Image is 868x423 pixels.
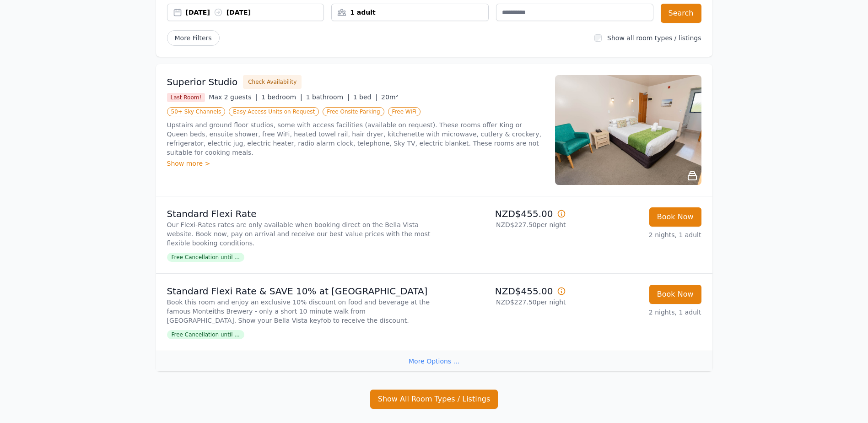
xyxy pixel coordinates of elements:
button: Check Availability [243,75,302,89]
p: 2 nights, 1 adult [573,308,701,317]
p: Book this room and enjoy an exclusive 10% discount on food and beverage at the famous Monteiths B... [167,298,431,325]
span: Free WiFi [388,107,421,116]
h3: Superior Studio [167,76,238,88]
span: 1 bed | [353,93,377,101]
div: 1 adult [332,8,488,17]
p: NZD$455.00 [438,207,566,220]
p: Our Flexi-Rates rates are only available when booking direct on the Bella Vista website. Book now... [167,220,431,248]
span: 1 bedroom | [261,93,302,101]
span: Free Cancellation until ... [167,253,244,262]
span: Free Cancellation until ... [167,330,244,339]
p: NZD$227.50 per night [438,220,566,229]
div: More Options ... [156,351,712,371]
div: Show more > [167,159,544,168]
span: Easy-Access Units on Request [229,107,319,116]
span: 1 bathroom | [306,93,350,101]
p: 2 nights, 1 adult [573,230,701,239]
p: Upstairs and ground floor studios, some with access facilities (available on request). These room... [167,120,544,157]
span: 50+ Sky Channels [167,107,226,116]
p: NZD$455.00 [438,285,566,298]
button: Book Now [649,207,701,227]
span: Max 2 guests | [209,93,258,101]
span: Last Room! [167,93,205,102]
span: Free Onsite Parking [323,107,384,116]
span: 20m² [381,93,398,101]
p: Standard Flexi Rate [167,207,431,220]
label: Show all room types / listings [607,34,701,42]
span: More Filters [167,30,220,46]
p: Standard Flexi Rate & SAVE 10% at [GEOGRAPHIC_DATA] [167,285,431,298]
p: NZD$227.50 per night [438,298,566,307]
div: [DATE] [DATE] [186,8,324,17]
button: Show All Room Types / Listings [370,390,498,409]
button: Search [661,4,701,23]
button: Book Now [649,285,701,304]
